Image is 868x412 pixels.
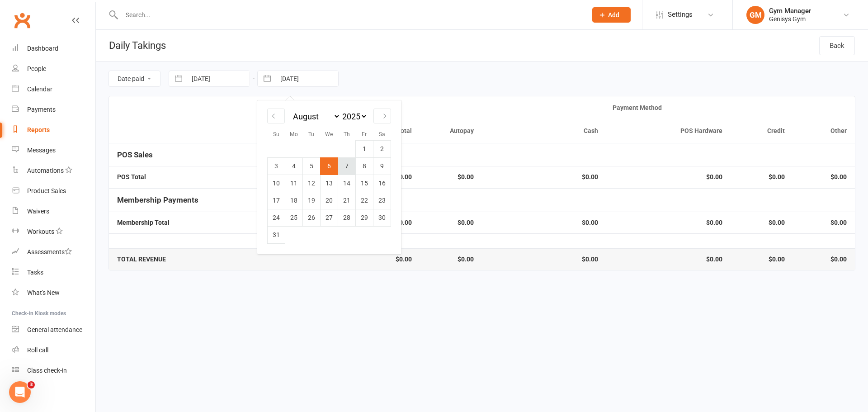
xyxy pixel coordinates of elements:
[356,157,373,175] td: Friday, August 8, 2025
[428,104,847,111] div: Payment Method
[27,346,48,354] div: Roll call
[592,7,631,23] button: Add
[27,248,72,256] div: Assessments
[12,242,95,262] a: Assessments
[373,157,391,175] td: Saturday, August 9, 2025
[379,131,385,137] small: Sa
[27,65,46,72] div: People
[12,360,95,381] a: Class kiosk mode
[608,11,619,19] span: Add
[27,147,56,154] div: Messages
[373,192,391,209] td: Saturday, August 23, 2025
[12,59,95,79] a: People
[428,128,474,134] div: Autopay
[117,173,146,180] strong: POS Total
[373,209,391,226] td: Saturday, August 30, 2025
[27,126,50,133] div: Reports
[12,222,95,242] a: Workouts
[739,128,784,134] div: Credit
[12,140,95,161] a: Messages
[27,106,56,113] div: Payments
[96,30,166,61] h1: Daily Takings
[801,174,847,180] strong: $0.00
[27,45,58,52] div: Dashboard
[273,131,279,137] small: Su
[117,196,847,204] h5: Membership Payments
[490,174,598,180] strong: $0.00
[321,175,338,192] td: Wednesday, August 13, 2025
[769,15,811,23] div: Genisys Gym
[321,157,338,175] td: Selected. Wednesday, August 6, 2025
[303,175,321,192] td: Tuesday, August 12, 2025
[344,131,350,137] small: Th
[119,9,580,21] input: Search...
[321,209,338,226] td: Wednesday, August 27, 2025
[614,174,722,180] strong: $0.00
[769,7,811,15] div: Gym Manager
[356,175,373,192] td: Friday, August 15, 2025
[303,192,321,209] td: Tuesday, August 19, 2025
[285,192,303,209] td: Monday, August 18, 2025
[338,157,356,175] td: Thursday, August 7, 2025
[739,174,784,180] strong: $0.00
[268,192,285,209] td: Sunday, August 17, 2025
[490,256,598,263] strong: $0.00
[668,5,693,25] span: Settings
[428,256,474,263] strong: $0.00
[739,219,784,226] strong: $0.00
[739,256,784,263] strong: $0.00
[290,131,298,137] small: Mo
[362,131,367,137] small: Fr
[9,381,31,403] iframe: Intercom live chat
[12,320,95,340] a: General attendance kiosk mode
[12,38,95,59] a: Dashboard
[12,283,95,303] a: What's New
[11,9,33,32] a: Clubworx
[27,228,54,235] div: Workouts
[308,131,314,137] small: Tu
[338,192,356,209] td: Thursday, August 21, 2025
[27,187,66,194] div: Product Sales
[356,192,373,209] td: Friday, August 22, 2025
[285,157,303,175] td: Monday, August 4, 2025
[12,262,95,283] a: Tasks
[268,157,285,175] td: Sunday, August 3, 2025
[268,175,285,192] td: Sunday, August 10, 2025
[12,181,95,201] a: Product Sales
[801,256,847,263] strong: $0.00
[27,326,82,333] div: General attendance
[801,219,847,226] strong: $0.00
[428,219,474,226] strong: $0.00
[12,161,95,181] a: Automations
[27,85,52,93] div: Calendar
[12,340,95,360] a: Roll call
[117,256,166,263] strong: TOTAL REVENUE
[187,71,250,86] input: From
[304,256,412,263] strong: $0.00
[490,219,598,226] strong: $0.00
[819,36,855,55] a: Back
[285,175,303,192] td: Monday, August 11, 2025
[746,6,764,24] div: GM
[285,209,303,226] td: Monday, August 25, 2025
[614,128,722,134] div: POS Hardware
[12,79,95,99] a: Calendar
[27,208,49,215] div: Waivers
[117,219,170,226] strong: Membership Total
[267,109,285,123] div: Move backward to switch to the previous month.
[356,209,373,226] td: Friday, August 29, 2025
[27,269,43,276] div: Tasks
[12,120,95,140] a: Reports
[325,131,333,137] small: We
[614,219,722,226] strong: $0.00
[268,226,285,243] td: Sunday, August 31, 2025
[373,140,391,157] td: Saturday, August 2, 2025
[373,175,391,192] td: Saturday, August 16, 2025
[373,109,391,123] div: Move forward to switch to the next month.
[428,174,474,180] strong: $0.00
[338,175,356,192] td: Thursday, August 14, 2025
[490,128,598,134] div: Cash
[27,367,67,374] div: Class check-in
[12,201,95,222] a: Waivers
[27,167,64,174] div: Automations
